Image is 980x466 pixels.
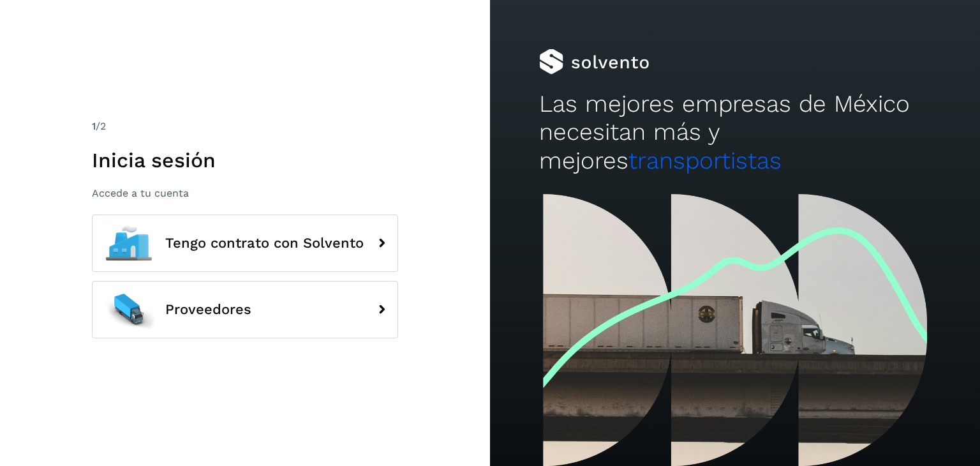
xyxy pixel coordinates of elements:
span: Proveedores [165,302,251,317]
span: Tengo contrato con Solvento [165,236,364,251]
span: 1 [92,120,96,132]
h1: Inicia sesión [92,148,398,172]
h2: Las mejores empresas de México necesitan más y mejores [539,90,931,175]
span: transportistas [628,147,782,174]
div: /2 [92,119,398,134]
p: Accede a tu cuenta [92,187,398,199]
button: Tengo contrato con Solvento [92,214,398,272]
button: Proveedores [92,281,398,338]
